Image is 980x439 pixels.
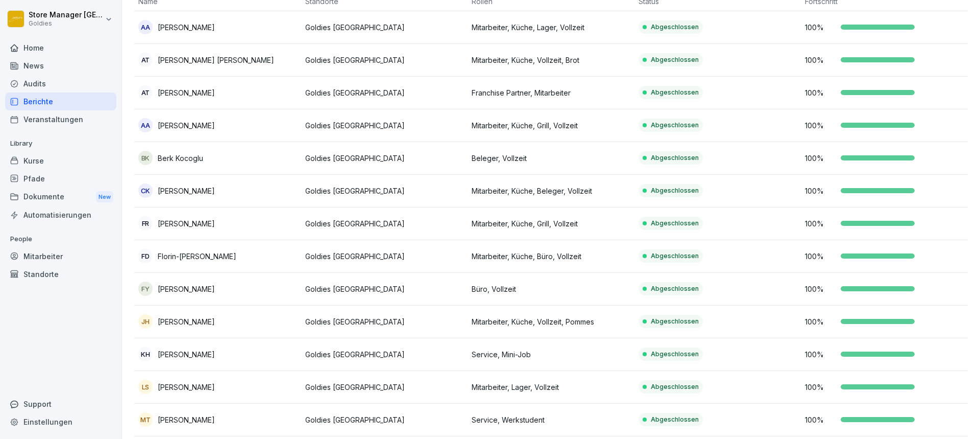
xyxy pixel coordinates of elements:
p: Abgeschlossen [651,88,699,97]
p: Goldies [GEOGRAPHIC_DATA] [305,316,464,327]
p: 100 % [805,186,836,196]
p: [PERSON_NAME] [158,284,215,294]
p: Mitarbeiter, Küche, Lager, Vollzeit [472,22,630,33]
p: [PERSON_NAME] [158,120,215,131]
p: Mitarbeiter, Küche, Büro, Vollzeit [472,251,630,262]
p: 100 % [805,55,836,65]
p: Goldies [GEOGRAPHIC_DATA] [305,120,464,131]
p: Mitarbeiter, Küche, Beleger, Vollzeit [472,186,630,196]
a: Berichte [5,93,116,110]
p: Mitarbeiter, Küche, Grill, Vollzeit [472,218,630,229]
p: People [5,231,116,247]
p: Goldies [GEOGRAPHIC_DATA] [305,153,464,164]
a: Einstellungen [5,413,116,431]
p: [PERSON_NAME] [PERSON_NAME] [158,55,274,65]
p: Berk Kocoglu [158,153,203,164]
p: [PERSON_NAME] [158,316,215,327]
div: AA [138,20,153,34]
a: Standorte [5,265,116,283]
p: Abgeschlossen [651,22,699,32]
p: Abgeschlossen [651,153,699,163]
p: 100 % [805,87,836,98]
p: Abgeschlossen [651,350,699,359]
div: LS [138,380,153,394]
p: Goldies [GEOGRAPHIC_DATA] [305,414,464,425]
p: [PERSON_NAME] [158,22,215,33]
div: JH [138,314,153,329]
p: Goldies [GEOGRAPHIC_DATA] [305,349,464,360]
div: CK [138,183,153,198]
p: Florin-[PERSON_NAME] [158,251,236,262]
p: [PERSON_NAME] [158,218,215,229]
p: Goldies [GEOGRAPHIC_DATA] [305,382,464,392]
p: Goldies [GEOGRAPHIC_DATA] [305,55,464,65]
a: Kurse [5,152,116,170]
p: Abgeschlossen [651,284,699,293]
p: Abgeschlossen [651,415,699,424]
p: 100 % [805,414,836,425]
p: Abgeschlossen [651,121,699,130]
p: Goldies [29,20,103,27]
p: Library [5,135,116,152]
div: KH [138,347,153,361]
p: Abgeschlossen [651,251,699,261]
div: AT [138,53,153,67]
div: New [96,191,113,203]
p: Service, Werkstudent [472,414,630,425]
a: Home [5,39,116,57]
p: Mitarbeiter, Küche, Grill, Vollzeit [472,120,630,131]
p: Abgeschlossen [651,186,699,195]
p: [PERSON_NAME] [158,87,215,98]
p: Mitarbeiter, Küche, Vollzeit, Pommes [472,316,630,327]
p: [PERSON_NAME] [158,414,215,425]
p: [PERSON_NAME] [158,186,215,196]
p: 100 % [805,218,836,229]
p: [PERSON_NAME] [158,349,215,360]
p: Service, Mini-Job [472,349,630,360]
p: 100 % [805,153,836,164]
p: 100 % [805,382,836,392]
p: Abgeschlossen [651,382,699,391]
a: Audits [5,75,116,93]
p: Beleger, Vollzeit [472,153,630,164]
div: AA [138,118,153,132]
p: Büro, Vollzeit [472,284,630,294]
p: 100 % [805,316,836,327]
div: FD [138,249,153,263]
div: MT [138,412,153,427]
p: Franchise Partner, Mitarbeiter [472,87,630,98]
p: Goldies [GEOGRAPHIC_DATA] [305,87,464,98]
div: BK [138,151,153,165]
p: 100 % [805,120,836,131]
a: News [5,57,116,75]
p: Mitarbeiter, Küche, Vollzeit, Brot [472,55,630,65]
p: 100 % [805,349,836,360]
a: Automatisierungen [5,206,116,224]
div: FR [138,216,153,230]
p: Goldies [GEOGRAPHIC_DATA] [305,218,464,229]
div: AT [138,85,153,100]
a: Pfade [5,170,116,188]
p: Mitarbeiter, Lager, Vollzeit [472,382,630,392]
p: 100 % [805,22,836,33]
p: [PERSON_NAME] [158,382,215,392]
a: Mitarbeiter [5,247,116,265]
p: 100 % [805,251,836,262]
p: Goldies [GEOGRAPHIC_DATA] [305,284,464,294]
p: Store Manager [GEOGRAPHIC_DATA] [29,11,103,19]
p: Goldies [GEOGRAPHIC_DATA] [305,251,464,262]
div: FY [138,282,153,296]
p: Goldies [GEOGRAPHIC_DATA] [305,186,464,196]
p: 100 % [805,284,836,294]
p: Abgeschlossen [651,55,699,64]
div: Dokumente [5,188,116,206]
